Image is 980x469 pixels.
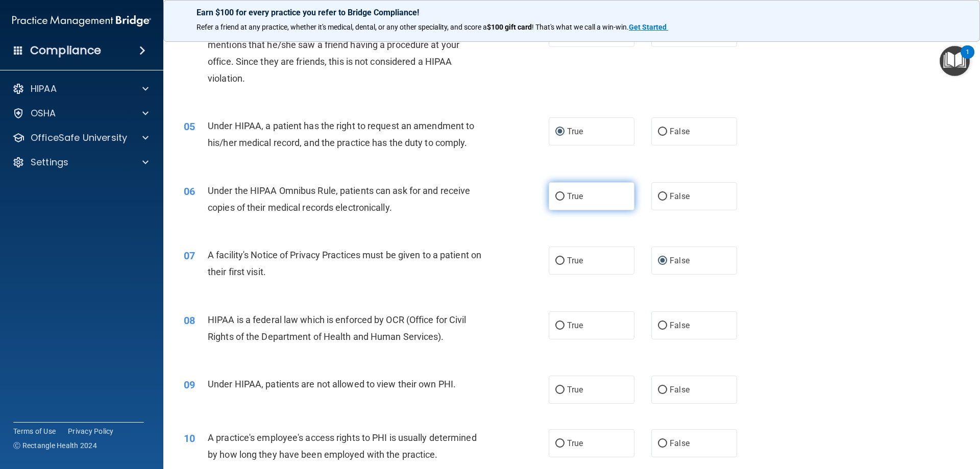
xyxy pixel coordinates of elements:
a: Settings [12,156,149,168]
span: HIPAA is a federal law which is enforced by OCR (Office for Civil Rights of the Department of Hea... [208,314,467,342]
span: False [670,256,690,265]
span: 06 [184,185,195,198]
a: Privacy Policy [68,426,114,436]
h4: Compliance [30,43,101,58]
span: True [567,127,583,136]
input: True [555,193,565,201]
strong: Get Started [629,23,667,31]
input: False [658,440,667,448]
span: False [670,438,690,448]
input: True [555,128,565,136]
span: True [567,320,583,330]
span: Under the HIPAA Omnibus Rule, patients can ask for and receive copies of their medical records el... [208,185,470,213]
a: OSHA [12,107,149,119]
p: HIPAA [31,83,57,95]
input: False [658,193,667,201]
button: Open Resource Center, 1 new notification [940,46,970,76]
input: True [555,322,565,330]
span: True [567,256,583,265]
a: Get Started [629,23,668,31]
a: OfficeSafe University [12,132,149,144]
span: Ⓒ Rectangle Health 2024 [13,440,97,451]
span: 09 [184,379,195,391]
span: Under HIPAA, patients are not allowed to view their own PHI. [208,379,456,389]
input: False [658,386,667,394]
strong: $100 gift card [487,23,532,31]
span: True [567,385,583,394]
span: False [670,127,690,136]
div: 1 [966,52,969,65]
span: False [670,191,690,201]
p: OfficeSafe University [31,132,127,144]
span: True [567,438,583,448]
span: False [670,385,690,394]
p: Earn $100 for every practice you refer to Bridge Compliance! [197,8,947,17]
input: False [658,128,667,136]
a: Terms of Use [13,426,56,436]
p: Settings [31,156,68,168]
img: PMB logo [12,11,151,31]
span: 07 [184,250,195,262]
span: Refer a friend at any practice, whether it's medical, dental, or any other speciality, and score a [197,23,487,31]
span: A facility's Notice of Privacy Practices must be given to a patient on their first visit. [208,250,481,277]
a: HIPAA [12,83,149,95]
span: A practice's employee's access rights to PHI is usually determined by how long they have been emp... [208,432,477,460]
input: True [555,386,565,394]
input: False [658,322,667,330]
span: ! That's what we call a win-win. [532,23,629,31]
input: False [658,257,667,265]
span: Under HIPAA, a patient has the right to request an amendment to his/her medical record, and the p... [208,120,474,148]
input: True [555,257,565,265]
span: 10 [184,432,195,445]
p: OSHA [31,107,56,119]
span: 08 [184,314,195,327]
span: 05 [184,120,195,133]
input: True [555,440,565,448]
span: False [670,320,690,330]
span: True [567,191,583,201]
